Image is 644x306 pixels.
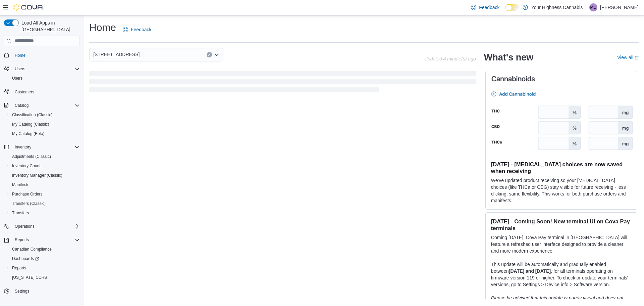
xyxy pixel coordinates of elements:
span: Adjustments (Classic) [12,154,51,159]
span: Loading [89,72,476,94]
span: Users [12,76,22,81]
span: Canadian Compliance [12,247,52,252]
a: Feedback [468,1,502,14]
span: Users [15,66,25,72]
button: Operations [1,222,83,231]
a: Dashboards [7,254,83,263]
span: Canadian Compliance [9,245,80,253]
span: Transfers [12,210,29,216]
button: Canadian Compliance [7,245,83,254]
span: Settings [15,289,29,294]
button: Settings [1,286,83,296]
span: Users [12,65,80,73]
svg: External link [635,56,639,60]
p: Coming [DATE], Cova Pay terminal in [GEOGRAPHIC_DATA] will feature a refreshed user interface des... [491,234,632,254]
a: [US_STATE] CCRS [9,273,50,281]
button: Purchase Orders [7,189,83,199]
button: Reports [12,236,32,244]
input: Dark Mode [505,4,519,11]
span: Home [15,53,25,58]
span: Inventory [15,144,31,150]
a: Home [12,51,28,59]
p: | [585,3,587,11]
button: Catalog [12,101,31,110]
h3: [DATE] - [MEDICAL_DATA] choices are now saved when receiving [491,161,632,174]
a: Feedback [120,23,154,36]
span: Operations [15,224,35,229]
span: Customers [15,89,34,95]
span: Inventory [12,143,80,151]
span: Transfers (Classic) [12,201,46,206]
button: Transfers (Classic) [7,199,83,208]
span: Feedback [479,4,499,11]
h3: [DATE] - Coming Soon! New terminal UI on Cova Pay terminals [491,218,632,231]
span: Classification (Classic) [9,111,80,119]
a: Settings [12,287,32,295]
span: My Catalog (Beta) [12,131,45,136]
span: Home [12,51,80,59]
div: Maggie Doucet [589,3,597,11]
strong: [DATE] and [DATE] [509,268,551,274]
button: Manifests [7,180,83,189]
button: Adjustments (Classic) [7,152,83,161]
a: Dashboards [9,255,42,263]
span: Manifests [9,181,80,189]
span: Adjustments (Classic) [9,152,80,161]
span: My Catalog (Classic) [9,120,80,128]
span: My Catalog (Beta) [9,130,80,138]
a: Purchase Orders [9,190,45,198]
a: View allExternal link [617,55,639,60]
span: Purchase Orders [12,191,43,197]
span: Inventory Count [12,163,41,169]
a: Users [9,74,25,82]
a: Adjustments (Classic) [9,152,54,161]
span: [STREET_ADDRESS] [93,50,140,58]
h1: Home [89,21,116,34]
button: Users [1,64,83,74]
span: Dashboards [9,255,80,263]
span: Transfers [9,209,80,217]
button: Home [1,50,83,60]
span: Users [9,74,80,82]
a: Manifests [9,181,32,189]
button: Customers [1,87,83,97]
span: Classification (Classic) [12,112,53,118]
p: This update will be automatically and gradually enabled between , for all terminals operating on ... [491,261,632,288]
span: Load All Apps in [GEOGRAPHIC_DATA] [19,19,80,33]
span: Reports [9,264,80,272]
button: Reports [1,235,83,245]
button: Open list of options [214,52,219,57]
span: Catalog [12,101,80,110]
button: Classification (Classic) [7,110,83,120]
button: My Catalog (Classic) [7,120,83,129]
span: Reports [15,237,29,243]
span: Reports [12,236,80,244]
p: [PERSON_NAME] [600,3,639,11]
button: My Catalog (Beta) [7,129,83,138]
span: Transfers (Classic) [9,200,80,208]
button: Users [12,65,28,73]
a: Transfers [9,209,32,217]
span: Feedback [131,26,151,33]
span: Inventory Manager (Classic) [9,171,80,179]
button: Inventory [12,143,34,151]
span: Catalog [15,103,29,108]
span: Reports [12,265,26,271]
p: We've updated product receiving so your [MEDICAL_DATA] choices (like THCa or CBG) stay visible fo... [491,177,632,204]
span: Customers [12,88,80,96]
h2: What's new [484,52,533,63]
a: Inventory Manager (Classic) [9,171,65,179]
span: MD [590,3,597,11]
span: Dashboards [12,256,39,261]
button: Catalog [1,101,83,110]
button: [US_STATE] CCRS [7,273,83,282]
span: Dark Mode [505,11,505,11]
span: Washington CCRS [9,273,80,281]
button: Inventory [1,142,83,152]
a: Classification (Classic) [9,111,55,119]
img: Cova [13,4,44,11]
p: Updated 4 minute(s) ago [424,56,476,61]
a: Inventory Count [9,162,43,170]
span: Inventory Count [9,162,80,170]
a: Customers [12,88,37,96]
